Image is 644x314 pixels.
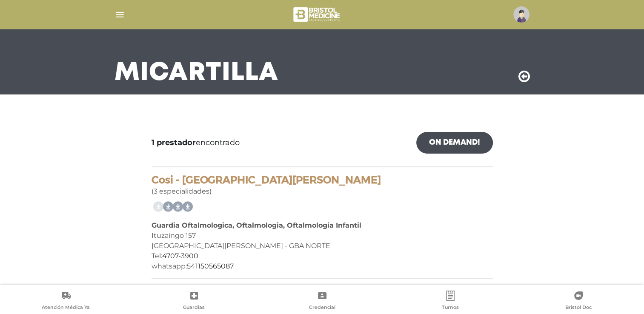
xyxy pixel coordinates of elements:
[416,132,493,154] a: On Demand!
[386,291,514,312] a: Turnos
[152,138,196,147] b: 1 prestador
[513,6,530,23] img: profile-placeholder.svg
[114,9,125,20] img: Cober_menu-lines-white.svg
[152,261,493,271] div: whatsapp:
[152,231,493,241] div: Ituzaingo 157
[565,304,592,312] span: Bristol Doc
[258,291,386,312] a: Credencial
[162,252,198,260] a: 4707-3900
[442,304,459,312] span: Turnos
[152,137,240,148] span: encontrado
[152,174,493,186] h4: Cosi - [GEOGRAPHIC_DATA][PERSON_NAME]
[114,62,278,84] h3: Mi Cartilla
[152,251,493,261] div: Tel:
[2,291,130,312] a: Atención Médica Ya
[187,262,234,270] a: 541150565087
[292,4,343,25] img: bristol-medicine-blanco.png
[130,291,258,312] a: Guardias
[514,291,642,312] a: Bristol Doc
[309,304,335,312] span: Credencial
[183,304,205,312] span: Guardias
[42,304,90,312] span: Atención Médica Ya
[152,174,493,197] div: (3 especialidades)
[152,241,493,251] div: [GEOGRAPHIC_DATA][PERSON_NAME] - GBA NORTE
[152,221,361,229] b: Guardia Oftalmologica, Oftalmologia, Oftalmologia Infantil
